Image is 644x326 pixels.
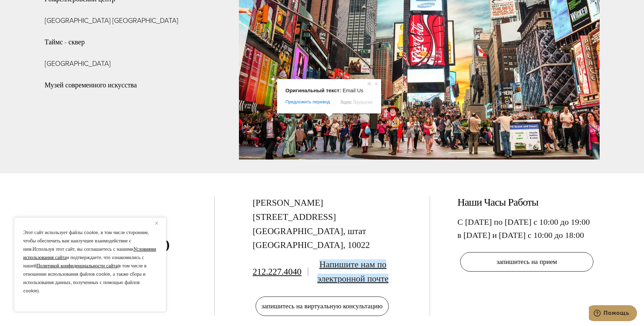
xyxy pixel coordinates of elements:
ya-tr-span: и подтверждаете, что ознакомились с нашей [23,254,144,269]
ya-tr-span: в [DATE] и [DATE] с 10:00 до 18:00 [457,231,584,240]
a: запишитесь на прием [460,252,593,272]
ya-tr-span: [GEOGRAPHIC_DATA] [GEOGRAPHIC_DATA] [45,15,178,26]
ya-tr-span: [PERSON_NAME][STREET_ADDRESS] [253,198,336,222]
span: Email Us [343,87,363,93]
ya-tr-span: Используя этот сайт, вы соглашаетесь с нашими [33,246,134,253]
a: запишитесь на виртуальную консультацию [256,297,389,316]
ya-tr-span: Музей современного искусства [45,80,137,90]
ya-tr-span: С [DATE] по [DATE] с 10:00 до 19:00 [457,217,590,226]
span: Оригинальный текст: [285,87,341,93]
ya-tr-span: [GEOGRAPHIC_DATA], штат [GEOGRAPHIC_DATA], 10022 [253,226,370,250]
ya-tr-span: Этот сайт использует файлы cookie, в том числе сторонние, чтобы обеспечить вам наилучшее взаимоде... [23,229,149,253]
ya-tr-span: Наши Часы Работы [457,196,538,208]
ya-tr-span: [GEOGRAPHIC_DATA] [45,58,111,69]
iframe: Открывает виджет, в котором вы можете общаться в чате со своим агентом [589,305,637,323]
img: Закрыть [155,222,158,225]
span: Предложить перевод [285,99,330,105]
ya-tr-span: запишитесь на виртуальную консультацию [261,301,383,311]
ya-tr-span: Таймс - сквер [45,37,85,47]
a: Политикой конфиденциальности сайта [36,262,118,269]
a: Напишите нам по электронной почте [317,259,388,284]
button: Закрыть [155,219,163,227]
a: 212.227.4040 [253,267,302,277]
ya-tr-span: запишитесь на прием [497,257,557,267]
